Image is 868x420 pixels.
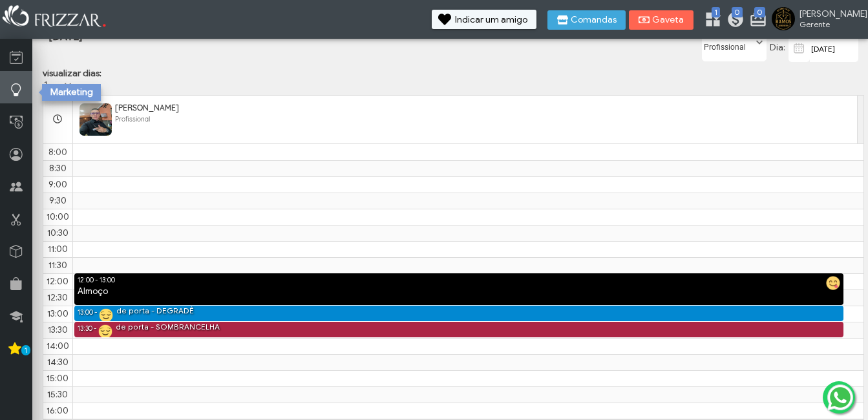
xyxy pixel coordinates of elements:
span: [PERSON_NAME] [799,8,858,19]
span: 10:00 [47,211,69,222]
label: visualizar dias: [43,68,101,79]
span: Dia: [770,42,785,53]
img: whatsapp.png [825,382,856,413]
span: [PERSON_NAME] [115,103,179,112]
span: 9:00 [48,179,67,190]
div: Marketing [42,84,101,101]
span: Indicar um amigo [455,16,527,25]
span: Comandas [571,16,617,25]
img: almoco.png [826,276,840,290]
img: agendado.png [98,324,112,339]
span: 12:30 [47,292,68,303]
span: 13:30 [48,324,68,335]
a: 0 [726,10,739,31]
span: 13:00 [47,308,69,319]
label: Profissional [703,36,754,52]
span: 11:00 [48,244,68,255]
span: 12:00 - 13:00 [78,276,115,284]
a: 0 [749,10,762,31]
button: Comandas [547,10,626,30]
div: de porta - SOMBRANCELHA [116,322,220,333]
span: 0 [754,7,765,17]
div: Almoço [74,286,844,298]
span: 1 [712,7,720,17]
span: 16:00 [47,405,69,416]
span: 14:30 [47,357,69,368]
span: 12:00 [47,276,69,287]
a: [PERSON_NAME] Gerente [772,7,862,33]
label: 1 [43,79,63,90]
span: 15:00 [47,373,69,384]
span: 11:30 [48,260,67,271]
span: Gaveta [652,16,684,25]
span: 9:30 [49,195,67,206]
input: data [810,36,858,62]
span: 15:30 [47,389,68,400]
span: 1 [21,345,30,355]
div: de porta - DEGRADÊ [116,306,194,317]
span: 10:30 [47,227,69,238]
img: FuncionarioFotoBean_get.xhtml [79,103,112,136]
span: Gerente [799,19,858,29]
a: 1 [704,10,717,31]
button: Indicar um amigo [432,10,536,29]
span: 8:30 [49,163,67,174]
span: 14:00 [47,341,69,352]
button: Gaveta [629,10,693,30]
span: Profissional [115,115,150,123]
img: calendar-01.svg [791,41,807,56]
span: 0 [732,7,743,17]
img: agendado.png [99,308,113,322]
